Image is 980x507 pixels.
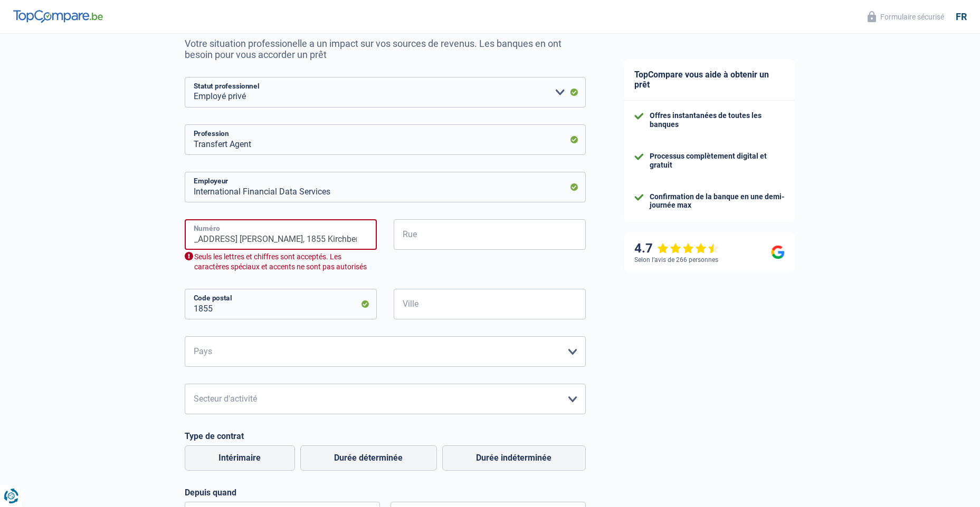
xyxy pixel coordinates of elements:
label: Depuis quand [185,487,586,498]
div: Seuls les lettres et chiffres sont acceptés. Les caractères spéciaux et accents ne sont pas autor... [185,252,377,272]
div: fr [956,11,967,23]
label: Intérimaire [185,445,295,471]
img: Advertisement [3,407,3,407]
div: Offres instantanées de toutes les banques [650,111,785,129]
img: TopCompare Logo [13,10,103,23]
label: Durée déterminée [300,445,437,471]
label: Durée indéterminée [442,445,586,471]
div: Confirmation de la banque en une demi-journée max [650,192,785,210]
label: Type de contrat [185,431,586,441]
div: 4.7 [634,241,719,256]
div: TopCompare vous aide à obtenir un prêt [624,59,795,101]
p: Votre situation professionelle a un impact sur vos sources de revenus. Les banques en ont besoin ... [185,38,586,60]
div: Processus complètement digital et gratuit [650,152,785,170]
button: Formulaire sécurisé [861,8,950,25]
div: Selon l’avis de 266 personnes [634,256,718,264]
